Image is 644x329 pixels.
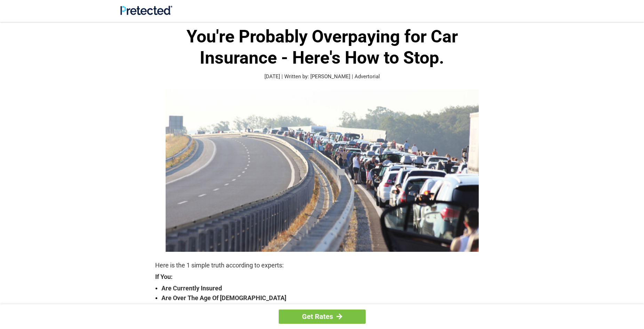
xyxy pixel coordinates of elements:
strong: If You: [155,274,489,280]
strong: Are Currently Insured [161,283,489,293]
img: Site Logo [120,6,172,15]
h1: You're Probably Overpaying for Car Insurance - Here's How to Stop. [155,26,489,69]
p: [DATE] | Written by: [PERSON_NAME] | Advertorial [155,73,489,81]
p: Here is the 1 simple truth according to experts: [155,260,489,270]
strong: Drive Less Than 50 Miles Per Day [161,303,489,313]
strong: Are Over The Age Of [DEMOGRAPHIC_DATA] [161,293,489,303]
a: Get Rates [279,310,366,324]
a: Site Logo [120,10,172,16]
